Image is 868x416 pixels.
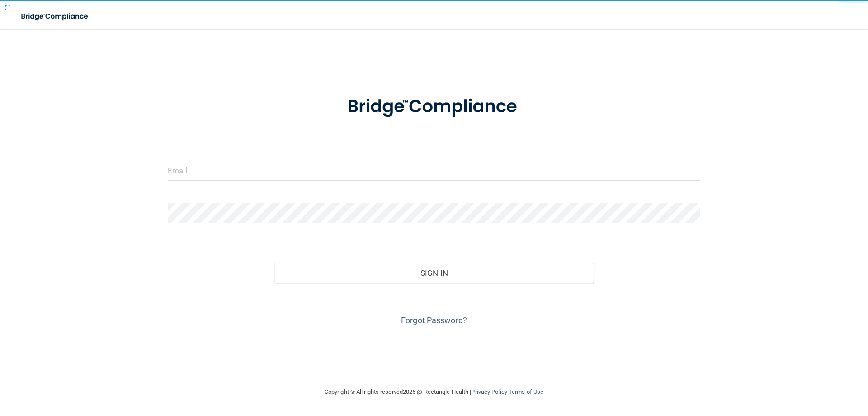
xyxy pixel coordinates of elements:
img: bridge_compliance_login_screen.278c3ca4.svg [14,7,97,26]
a: Privacy Policy [471,388,507,395]
input: Email [168,160,700,181]
button: Sign In [274,263,594,283]
div: Copyright © All rights reserved 2025 @ Rectangle Health | | [269,378,599,406]
img: bridge_compliance_login_screen.278c3ca4.svg [329,83,539,130]
a: Terms of Use [509,388,543,395]
a: Forgot Password? [401,316,467,325]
